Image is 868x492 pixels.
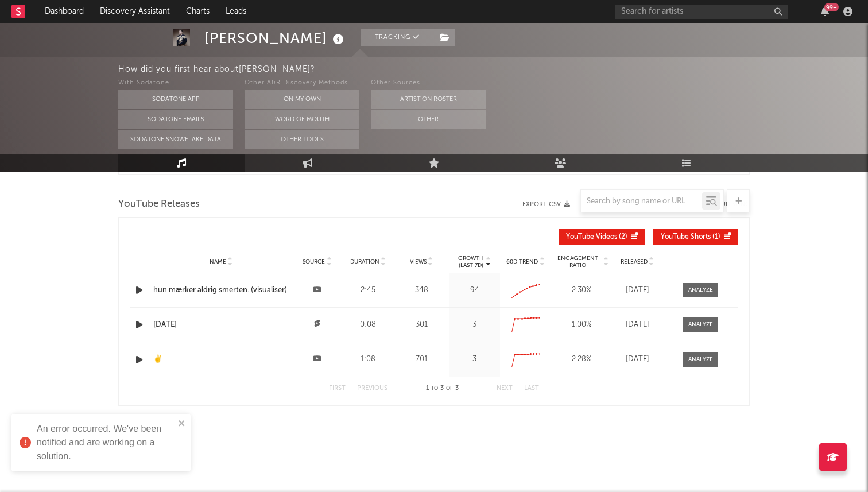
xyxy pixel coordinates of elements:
[824,3,839,11] div: 99 +
[245,76,359,90] div: Other A&R Discovery Methods
[37,422,175,463] div: An error occurred. We've been notified and are working on a solution.
[653,229,738,245] button: YouTube Shorts(1)
[118,90,233,109] button: Sodatone App
[614,319,660,331] div: [DATE]
[559,229,645,245] button: YouTube Videos(2)
[350,258,379,265] span: Duration
[371,90,486,109] button: Artist on Roster
[118,63,868,76] div: How did you first hear about [PERSON_NAME] ?
[554,285,609,296] div: 2.30 %
[346,285,391,296] div: 2:45
[452,319,497,331] div: 3
[245,130,359,149] button: Other Tools
[118,76,233,90] div: With Sodatone
[821,7,829,16] button: 99+
[303,258,325,265] span: Source
[581,197,702,206] input: Search by song name or URL
[361,29,433,46] button: Tracking
[615,5,788,19] input: Search for artists
[458,255,484,262] p: Growth
[153,354,289,365] a: ✌️
[329,385,346,392] button: First
[458,262,484,269] p: (Last 7d)
[506,258,538,265] span: 60D Trend
[204,29,347,48] div: [PERSON_NAME]
[566,234,627,241] span: ( 2 )
[346,319,391,331] div: 0:08
[397,319,447,331] div: 301
[614,354,660,365] div: [DATE]
[397,354,447,365] div: 701
[245,90,359,109] button: On My Own
[118,110,233,129] button: Sodatone Emails
[410,382,474,396] div: 1 3 3
[210,258,226,265] span: Name
[153,285,289,296] a: hun mærker aldrig smerten. (visualiser)
[446,386,453,391] span: of
[371,76,486,90] div: Other Sources
[153,319,289,331] a: [DATE]
[554,354,609,365] div: 2.28 %
[178,419,186,429] button: close
[554,319,609,331] div: 1.00 %
[410,258,427,265] span: Views
[245,110,359,129] button: Word Of Mouth
[118,130,233,149] button: Sodatone Snowflake Data
[397,285,447,296] div: 348
[554,255,602,269] span: Engagement Ratio
[497,385,513,392] button: Next
[431,386,438,391] span: to
[346,354,391,365] div: 1:08
[357,385,387,392] button: Previous
[566,234,617,241] span: YouTube Videos
[524,385,539,392] button: Last
[371,110,486,129] button: Other
[661,234,720,241] span: ( 1 )
[452,354,497,365] div: 3
[621,258,648,265] span: Released
[661,234,711,241] span: YouTube Shorts
[614,285,660,296] div: [DATE]
[452,285,497,296] div: 94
